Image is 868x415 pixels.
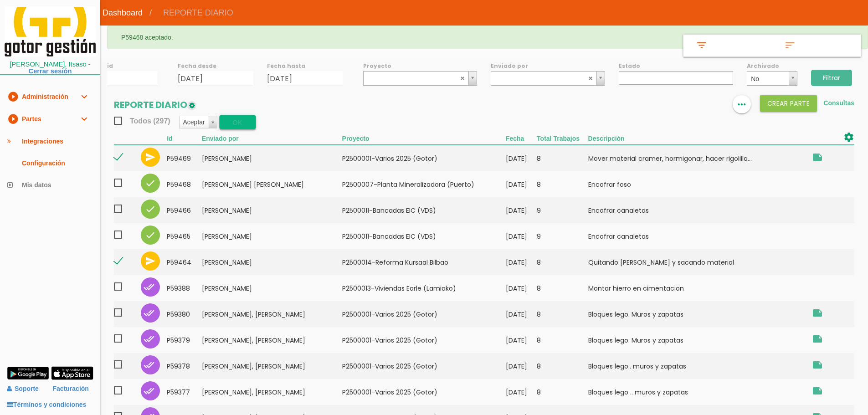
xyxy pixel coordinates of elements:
[588,145,806,171] td: Mover material cramer, hormigonar, hacer rigolilla...
[202,223,342,249] td: [PERSON_NAME]
[537,223,588,249] td: 9
[7,366,49,380] img: google-play.png
[202,353,342,379] td: [PERSON_NAME], [PERSON_NAME]
[506,197,537,223] td: [DATE]
[506,223,537,249] td: [DATE]
[29,67,72,75] a: Cerrar sesión
[167,249,202,275] td: 59464
[537,327,588,353] td: 8
[588,379,806,405] td: Bloques lego .. muros y zapatas
[812,307,823,318] i: Planta zaramillo
[144,359,154,370] i: done_all
[506,275,537,301] td: [DATE]
[144,307,154,318] i: done_all
[506,353,537,379] td: [DATE]
[537,301,588,327] td: 8
[145,152,156,163] i: send
[747,71,797,86] a: No
[180,116,217,128] a: Aceptar
[145,204,156,215] i: check
[5,7,96,56] img: itcons-logo
[53,381,89,397] a: Facturación
[760,95,817,112] button: Crear PARTE
[736,95,748,113] i: more_horiz
[342,301,506,327] td: P2500001-Varios 2025 (Gotor)
[144,333,154,344] i: done_all
[145,256,156,266] i: send
[78,108,89,130] i: expand_more
[506,171,537,197] td: [DATE]
[7,401,86,408] a: Términos y condiciones
[202,145,342,171] td: [PERSON_NAME]
[202,249,342,275] td: [PERSON_NAME]
[537,249,588,275] td: 8
[506,145,537,171] td: [DATE]
[506,327,537,353] td: [DATE]
[342,197,506,223] td: P2500011-Bancadas EIC (VDS)
[167,379,202,405] td: 59377
[342,275,506,301] td: P2500013-Viviendas Earle (Lamiako)
[144,282,154,292] i: done_all
[588,171,806,197] td: Encofrar foso
[167,197,202,223] td: 59466
[342,132,506,145] th: Proyecto
[747,62,797,70] label: Archivado
[78,86,89,108] i: expand_more
[145,230,156,241] i: check
[107,62,157,70] label: id
[178,62,253,70] label: Fecha desde
[342,327,506,353] td: P2500001-Varios 2025 (Gotor)
[537,145,588,171] td: 8
[588,223,806,249] td: Encofrar canaletas
[588,301,806,327] td: Bloques lego. Muros y zapatas
[202,275,342,301] td: [PERSON_NAME]
[811,70,852,86] input: Filtrar
[167,353,202,379] td: 59378
[145,178,156,189] i: check
[267,62,343,70] label: Fecha hasta
[843,132,854,143] i: settings
[167,132,202,145] th: Id
[537,379,588,405] td: 8
[588,132,806,145] th: Descripción
[506,379,537,405] td: [DATE]
[537,197,588,223] td: 9
[506,249,537,275] td: [DATE]
[342,171,506,197] td: P2500007-Planta Mineralizadora (Puerto)
[537,132,588,145] th: Total Trabajos
[167,275,202,301] td: 59388
[7,86,18,108] i: play_circle_filled
[187,101,196,110] img: edit-1.png
[342,379,506,405] td: P2500001-Varios 2025 (Gotor)
[588,353,806,379] td: Bloques lego.. muros y zapatas
[114,115,170,127] span: Todos (297)
[506,301,537,327] td: [DATE]
[342,145,506,171] td: P2500001-Varios 2025 (Gotor)
[342,249,506,275] td: P2500014-Reforma Kursaal Bilbao
[683,35,772,56] a: filter_list
[7,108,18,130] i: play_circle_filled
[107,26,868,49] div: P59468 aceptado.
[812,385,823,396] i: Planta zaramillo
[51,366,93,380] img: app-store.png
[167,171,202,197] td: 59468
[694,40,709,51] i: filter_list
[588,249,806,275] td: Quitando [PERSON_NAME] y sacando material
[588,197,806,223] td: Encofrar canaletas
[144,385,154,396] i: done_all
[812,359,823,370] i: Planta zaramillo
[537,171,588,197] td: 8
[491,62,605,70] label: Enviado por
[751,72,785,86] span: No
[760,99,817,107] a: Crear PARTE
[588,275,806,301] td: Montar hierro en cimentacion
[7,385,39,392] a: Soporte
[202,171,342,197] td: [PERSON_NAME] [PERSON_NAME]
[812,333,823,344] i: Planta zaramillo
[772,35,861,56] a: sort
[167,223,202,249] td: 59465
[202,327,342,353] td: [PERSON_NAME], [PERSON_NAME]
[823,99,854,107] a: Consultas
[506,132,537,145] th: Fecha
[183,116,205,128] span: Aceptar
